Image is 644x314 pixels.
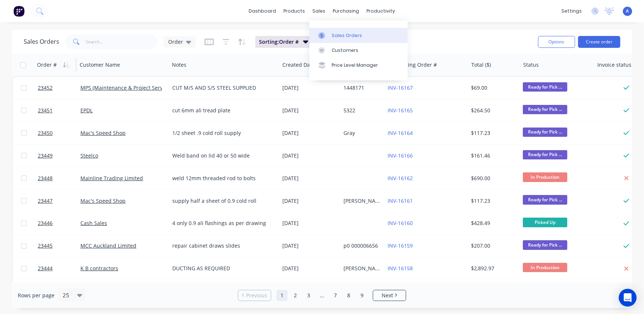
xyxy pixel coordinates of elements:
[38,219,53,227] span: 23446
[343,197,380,205] div: [PERSON_NAME]
[471,219,514,227] div: $428.49
[172,61,186,69] div: Notes
[303,290,314,301] a: Page 3
[38,175,53,182] span: 23448
[280,6,309,17] div: products
[523,263,567,272] span: In Production
[38,77,80,99] a: 23452
[38,257,80,280] a: 23444
[523,150,567,159] span: Ready for Pick ...
[38,235,80,257] a: 23445
[38,242,53,249] span: 23445
[309,28,408,43] a: Sales Orders
[388,175,413,182] a: INV-16162
[332,32,362,39] div: Sales Orders
[282,175,338,182] div: [DATE]
[471,152,514,159] div: $161.46
[597,61,631,69] div: Invoice status
[523,82,567,92] span: Ready for Pick ...
[80,175,143,182] a: Mainline Trading Limited
[330,290,341,301] a: Page 7
[80,152,98,159] a: Steelco
[356,290,368,301] a: Page 9
[309,58,408,73] a: Price Level Manager
[282,84,338,92] div: [DATE]
[343,129,380,137] div: Gray
[523,240,567,249] span: Ready for Pick ...
[471,175,514,182] div: $690.00
[388,242,413,249] a: INV-16159
[388,152,413,159] a: INV-16166
[38,99,80,122] a: 23451
[471,61,491,69] div: Total ($)
[363,6,399,17] div: productivity
[13,6,24,17] img: Factory
[172,175,271,182] div: weld 12mm threaded rod to bolts
[309,6,329,17] div: sales
[38,152,53,159] span: 23449
[276,290,288,301] a: Page 1 is your current page
[282,129,338,137] div: [DATE]
[282,107,338,114] div: [DATE]
[86,34,158,49] input: Search...
[282,242,338,249] div: [DATE]
[523,128,567,137] span: Ready for Pick ...
[38,122,80,144] a: 23450
[282,265,338,272] div: [DATE]
[38,84,53,92] span: 23452
[168,38,183,46] span: Order
[316,290,328,301] a: Jump forward
[471,265,514,272] div: $2,892.97
[282,152,338,159] div: [DATE]
[38,145,80,167] a: 23449
[382,292,393,299] span: Next
[471,197,514,205] div: $117.23
[18,292,54,299] span: Rows per page
[471,84,514,92] div: $69.00
[238,292,271,299] a: Previous page
[329,6,363,17] div: purchasing
[343,290,354,301] a: Page 8
[80,61,120,69] div: Customer Name
[172,242,271,249] div: repair cabinet draws slides
[37,61,57,69] div: Order #
[523,61,539,69] div: Status
[246,292,267,299] span: Previous
[38,190,80,212] a: 23447
[332,47,358,54] div: Customers
[24,38,59,45] h1: Sales Orders
[558,6,585,17] div: settings
[388,107,413,114] a: INV-16165
[282,197,338,205] div: [DATE]
[523,105,567,114] span: Ready for Pick ...
[38,107,53,114] span: 23451
[523,172,567,182] span: In Production
[471,242,514,249] div: $207.00
[343,265,380,272] div: [PERSON_NAME] concrete E/T
[80,219,107,227] a: Cash Sales
[38,265,53,272] span: 23444
[259,38,299,46] span: Sorting: Order #
[172,219,271,227] div: 4 only 0.9 ali flashings as per drawing
[523,218,567,227] span: Picked Up
[388,84,413,91] a: INV-16167
[38,212,80,234] a: 23446
[626,8,629,14] span: A
[373,292,406,299] a: Next page
[388,219,413,227] a: INV-16160
[538,36,575,48] button: Options
[343,84,380,92] div: 1448171
[578,36,620,48] button: Create order
[523,195,567,204] span: Ready for Pick ...
[388,265,413,272] a: INV-16158
[343,107,380,114] div: 5322
[332,62,378,69] div: Price Level Manager
[172,129,271,137] div: 1/2 sheet .9 cold roll supply
[172,197,271,205] div: supply half a sheet of 0.9 cold roll
[38,167,80,189] a: 23448
[80,129,126,136] a: Mac's Speed Shop
[245,6,280,17] a: dashboard
[309,43,408,58] a: Customers
[343,242,380,249] div: p0 000006656
[80,84,183,91] a: MPS (Maintenance & Project Services Ltd)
